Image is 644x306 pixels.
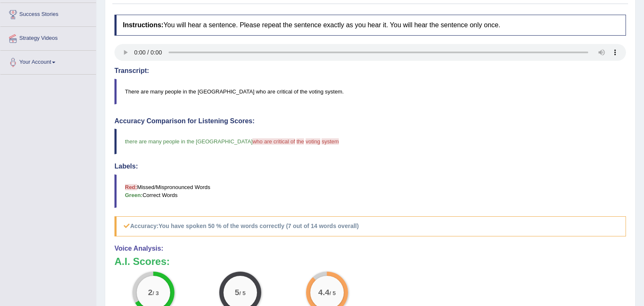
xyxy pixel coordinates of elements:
[153,290,159,296] small: / 3
[329,290,335,296] small: / 5
[318,288,330,297] big: 4.4
[0,51,96,72] a: Your Account
[114,216,626,236] h5: Accuracy:
[0,3,96,24] a: Success Stories
[125,138,252,145] span: there are many people in the [GEOGRAPHIC_DATA]
[123,21,164,29] b: Instructions:
[296,138,304,145] span: the
[125,184,137,190] b: Red:
[114,15,626,36] h4: You will hear a sentence. Please repeat the sentence exactly as you hear it. You will hear the se...
[306,138,320,145] span: voting
[235,288,239,297] big: 5
[114,117,626,125] h4: Accuracy Comparison for Listening Scores:
[322,138,339,145] span: system
[125,192,143,198] b: Green:
[0,27,96,48] a: Strategy Videos
[158,223,358,229] b: You have spoken 50 % of the words correctly (7 out of 14 words overall)
[114,79,626,104] blockquote: There are many people in the [GEOGRAPHIC_DATA] who are critical of the voting system.
[252,138,295,145] span: who are critical of
[114,174,626,208] blockquote: Missed/Mispronounced Words Correct Words
[114,67,626,75] h4: Transcript:
[148,288,153,297] big: 2
[114,245,626,252] h4: Voice Analysis:
[114,163,626,170] h4: Labels:
[114,256,170,267] b: A.I. Scores:
[239,290,246,296] small: / 5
